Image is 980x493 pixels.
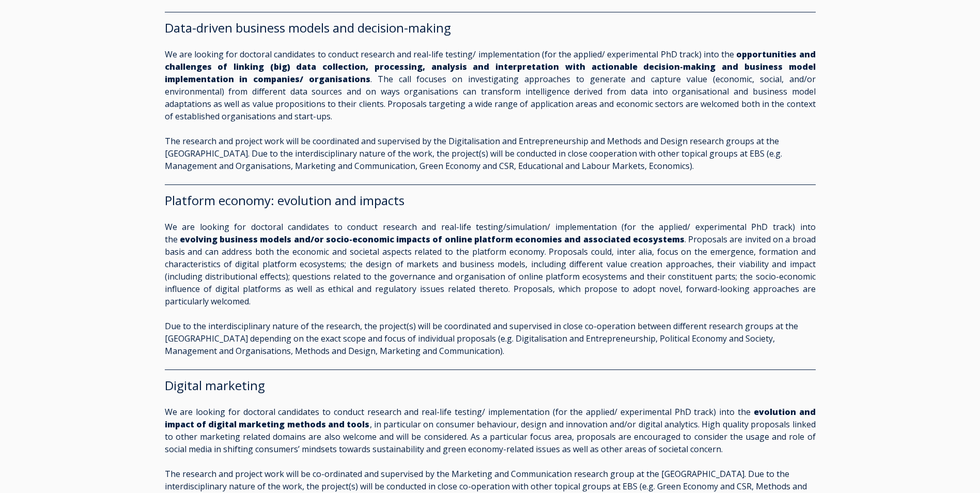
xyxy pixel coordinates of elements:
[165,406,816,455] p: We are looking for doctoral candidates to conduct research and real-life testing/ implementation ...
[165,49,816,85] strong: opportunities and challenges of linking (big) data collection, processing, analysis and interpret...
[165,20,816,36] h2: Data-driven business models and decision-making
[165,320,816,357] p: Due to the interdisciplinary nature of the research, the project(s) will be coordinated and super...
[180,234,685,245] strong: evolving business models and/or socio-economic impacts of online platform economies and associate...
[165,193,816,208] h2: Platform economy: evolution and impacts
[165,378,816,393] h2: Digital marketing
[165,135,816,172] p: The research and project work will be coordinated and supervised by the Digitalisation and Entrep...
[165,48,816,122] p: We are looking for doctoral candidates to conduct research and real-life testing/ implementation ...
[165,221,816,307] p: We are looking for doctoral candidates to conduct research and real-life testing/simulation/ impl...
[165,406,816,430] strong: evolution and impact of digital marketing methods and tools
